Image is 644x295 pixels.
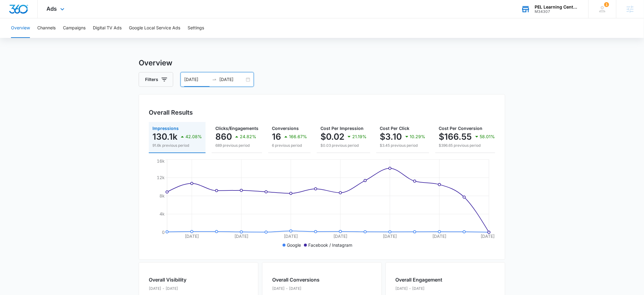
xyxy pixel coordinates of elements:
[184,76,210,83] input: Start date
[308,242,352,248] p: Facebook / Instagram
[157,158,165,164] tspan: 16k
[157,175,165,180] tspan: 12k
[149,286,209,291] p: [DATE] - [DATE]
[93,18,122,38] button: Digital TV Ads
[439,126,483,131] span: Cost Per Conversion
[215,126,258,131] span: Clicks/Engagements
[272,286,320,291] p: [DATE] - [DATE]
[234,234,248,239] tspan: [DATE]
[380,143,426,148] p: $3.45 previous period
[439,143,495,148] p: $396.65 previous period
[535,9,580,14] div: account id
[334,234,348,239] tspan: [DATE]
[410,135,426,139] p: 10.29%
[380,126,410,131] span: Cost Per Click
[63,18,86,38] button: Campaigns
[272,276,320,283] h2: Overall Conversions
[439,132,472,142] p: $166.55
[129,18,180,38] button: Google Local Service Ads
[219,76,245,83] input: End date
[11,18,30,38] button: Overview
[215,132,232,142] p: 860
[212,77,217,82] span: swap-right
[152,132,177,142] p: 130.1k
[139,57,505,68] h3: Overview
[272,126,299,131] span: Conversions
[159,193,165,198] tspan: 8k
[480,135,495,139] p: 58.01%
[383,234,397,239] tspan: [DATE]
[47,6,57,12] span: Ads
[272,143,307,148] p: 6 previous period
[320,132,344,142] p: $0.02
[215,143,258,148] p: 689 previous period
[320,126,364,131] span: Cost Per Impression
[396,276,443,283] h2: Overall Engagement
[185,135,202,139] p: 42.08%
[535,5,580,9] div: account name
[212,77,217,82] span: to
[152,143,202,148] p: 91.6k previous period
[380,132,402,142] p: $3.10
[139,72,173,87] button: Filters
[240,135,256,139] p: 24.82%
[188,18,204,38] button: Settings
[433,234,447,239] tspan: [DATE]
[149,108,193,117] h3: Overall Results
[604,2,609,7] div: notifications count
[152,126,179,131] span: Impressions
[284,234,298,239] tspan: [DATE]
[352,135,367,139] p: 21.19%
[604,2,609,7] span: 1
[289,135,307,139] p: 166.67%
[149,276,209,283] h2: Overall Visibility
[159,211,165,216] tspan: 4k
[162,230,165,235] tspan: 0
[185,234,199,239] tspan: [DATE]
[481,234,495,239] tspan: [DATE]
[396,286,443,291] p: [DATE] - [DATE]
[272,132,281,142] p: 16
[37,18,56,38] button: Channels
[320,143,367,148] p: $0.03 previous period
[287,242,301,248] p: Google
